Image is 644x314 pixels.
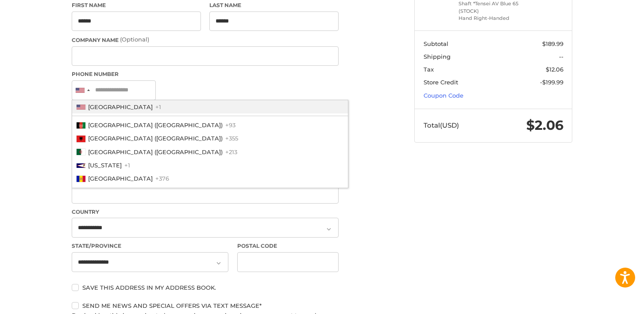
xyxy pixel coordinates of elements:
[424,40,448,47] span: Subtotal
[225,121,235,129] span: +93
[237,242,339,250] label: Postal Code
[155,175,169,182] span: +376
[72,302,339,309] label: Send me news and special offers via text message*
[72,1,201,9] label: First Name
[209,1,339,9] label: Last Name
[72,100,348,188] ul: List of countries
[120,36,149,43] small: (Optional)
[155,103,161,110] span: +1
[424,79,458,86] span: Store Credit
[571,290,644,314] iframe: Google Customer Reviews
[72,70,339,78] label: Phone Number
[88,162,122,169] span: [US_STATE]
[72,284,339,291] label: Save this address in my address book.
[124,162,130,169] span: +1
[540,79,563,86] span: -$199.99
[459,15,526,22] li: Hand Right-Handed
[88,175,153,182] span: [GEOGRAPHIC_DATA]
[526,117,563,133] span: $2.06
[72,81,93,100] div: United States: +1
[72,242,228,250] label: State/Province
[88,135,223,142] span: [GEOGRAPHIC_DATA] ([GEOGRAPHIC_DATA])
[546,66,563,73] span: $12.06
[72,35,339,44] label: Company Name
[88,103,153,110] span: [GEOGRAPHIC_DATA]
[88,121,223,129] span: [GEOGRAPHIC_DATA] (‫[GEOGRAPHIC_DATA]‬‎)
[88,148,223,155] span: [GEOGRAPHIC_DATA] (‫[GEOGRAPHIC_DATA]‬‎)
[225,148,237,155] span: +213
[424,53,451,60] span: Shipping
[424,92,463,99] a: Coupon Code
[225,135,238,142] span: +355
[559,53,563,60] span: --
[424,66,434,73] span: Tax
[424,121,459,129] span: Total (USD)
[72,208,339,216] label: Country
[542,40,563,47] span: $189.99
